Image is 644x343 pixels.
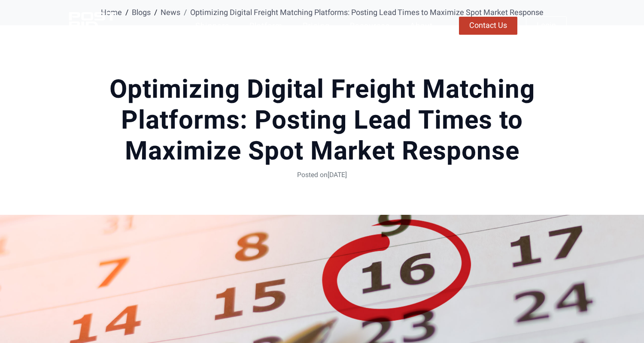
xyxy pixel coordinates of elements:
span: Login [537,22,556,30]
time: [DATE] [328,170,347,180]
a: Shippers [186,16,238,36]
a: Contact Us [459,17,517,35]
span: Posted on [297,170,328,180]
a: Resources [341,16,399,36]
a: About [401,16,442,36]
h1: Optimizing Digital Freight Matching Platforms: Posting Lead Times to Maximize Spot Market Response [73,74,571,167]
img: PostBidShip [69,12,144,39]
a: Login [526,16,567,35]
a: Platform [240,16,292,36]
a: Pricing [294,16,339,36]
span: Contact Us [469,22,507,30]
